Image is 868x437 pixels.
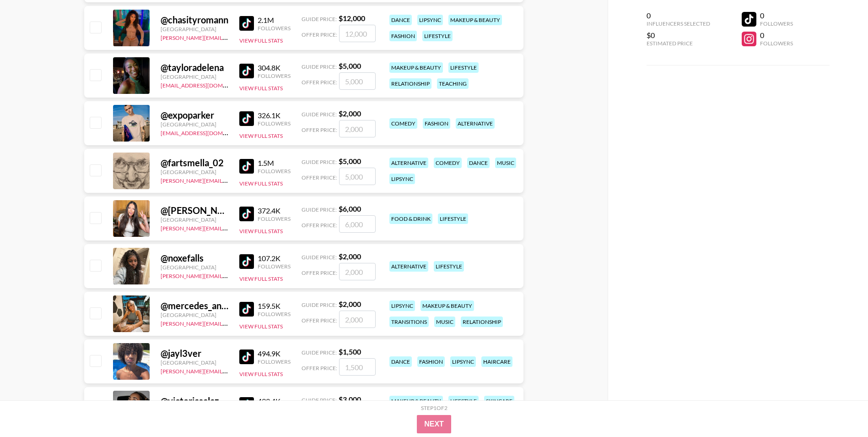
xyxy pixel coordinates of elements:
img: TikTok [239,159,254,174]
strong: $ 2,000 [339,300,361,308]
span: Guide Price: [302,301,337,308]
input: 2,000 [339,120,376,137]
strong: $ 12,000 [339,14,365,22]
div: 0 [760,11,793,20]
span: Guide Price: [302,349,337,356]
div: 1.5M [258,158,291,168]
div: 494.9K [258,349,291,358]
div: Followers [258,215,291,222]
span: Offer Price: [302,31,337,38]
div: 2.1M [258,16,291,25]
div: music [495,158,516,168]
img: TikTok [239,302,254,317]
a: [PERSON_NAME][EMAIL_ADDRESS][DOMAIN_NAME] [161,318,296,327]
a: [PERSON_NAME][EMAIL_ADDRESS][DOMAIN_NAME] [161,223,296,232]
div: @ fartsmella_02 [161,157,228,169]
div: Estimated Price [647,40,710,47]
div: Influencers Selected [647,20,710,27]
div: music [434,317,455,327]
div: @ victoriasalazarf [161,395,228,407]
div: lipsync [389,174,415,184]
img: TikTok [239,16,254,31]
div: food & drink [389,213,432,224]
div: lifestyle [448,62,479,73]
div: makeup & beauty [448,15,502,25]
div: Step 1 of 2 [421,404,447,411]
span: Offer Price: [302,126,337,133]
div: 0 [760,31,793,40]
div: lipsync [417,15,443,25]
div: [GEOGRAPHIC_DATA] [161,121,228,128]
span: Guide Price: [302,397,337,404]
a: [PERSON_NAME][EMAIL_ADDRESS][DOMAIN_NAME] [161,175,296,184]
div: lifestyle [448,396,479,406]
button: View Full Stats [239,85,283,92]
span: Offer Price: [302,317,337,324]
img: TikTok [239,350,254,364]
div: lifestyle [438,213,468,224]
span: Offer Price: [302,79,337,86]
div: makeup & beauty [389,62,443,73]
div: haircare [481,356,512,367]
div: lipsync [450,356,476,367]
span: Offer Price: [302,222,337,229]
div: 107.2K [258,254,291,263]
div: lifestyle [422,31,453,41]
a: [PERSON_NAME][EMAIL_ADDRESS][DOMAIN_NAME] [161,271,296,279]
div: comedy [434,158,462,168]
div: alternative [389,158,428,168]
strong: $ 2,000 [339,252,361,261]
div: @ tayloradelena [161,62,228,73]
div: 372.4K [258,206,291,215]
span: Offer Price: [302,365,337,371]
div: fashion [423,118,450,129]
div: lipsync [389,300,415,311]
div: lifestyle [434,261,464,272]
div: alternative [389,261,428,272]
div: relationship [461,317,503,327]
div: @ chasityromann [161,14,228,26]
div: [GEOGRAPHIC_DATA] [161,169,228,175]
div: [GEOGRAPHIC_DATA] [161,264,228,271]
div: 493.4K [258,397,291,406]
div: 326.1K [258,111,291,120]
input: 12,000 [339,25,376,42]
a: [EMAIL_ADDRESS][DOMAIN_NAME] [161,80,253,89]
div: dance [467,158,490,168]
div: [GEOGRAPHIC_DATA] [161,359,228,366]
div: makeup & beauty [389,396,443,406]
a: [PERSON_NAME][EMAIL_ADDRESS][DOMAIN_NAME] [161,33,296,41]
div: @ expoparker [161,109,228,121]
strong: $ 5,000 [339,157,361,165]
span: Offer Price: [302,269,337,276]
div: Followers [258,72,291,79]
input: 5,000 [339,72,376,90]
span: Guide Price: [302,158,337,165]
strong: $ 6,000 [339,204,361,213]
button: View Full Stats [239,132,283,139]
img: TikTok [239,254,254,269]
img: TikTok [239,397,254,412]
div: @ [PERSON_NAME].[PERSON_NAME] [161,205,228,216]
div: transitions [389,317,429,327]
input: 2,000 [339,311,376,328]
img: TikTok [239,207,254,221]
div: alternative [456,118,495,129]
div: fashion [389,31,417,41]
div: skincare [484,396,514,406]
div: Followers [258,168,291,175]
div: comedy [389,118,417,129]
strong: $ 3,000 [339,395,361,404]
div: [GEOGRAPHIC_DATA] [161,216,228,223]
button: View Full Stats [239,228,283,235]
span: Guide Price: [302,63,337,70]
img: TikTok [239,111,254,126]
button: View Full Stats [239,371,283,377]
div: Followers [258,25,291,32]
button: View Full Stats [239,275,283,282]
div: teaching [437,78,469,89]
div: @ mercedes_anmarie_ [161,300,228,311]
button: View Full Stats [239,180,283,187]
span: Guide Price: [302,206,337,213]
span: Guide Price: [302,16,337,22]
